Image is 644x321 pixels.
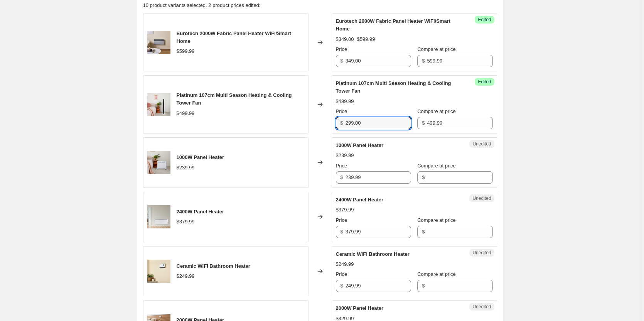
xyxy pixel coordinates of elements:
[472,141,491,147] span: Unedited
[147,31,170,54] img: GPPH900_Lifestyle_Wall_Mounted_80x.png
[336,197,384,203] span: 2400W Panel Heater
[422,120,425,126] span: $
[336,271,347,277] span: Price
[341,58,343,64] span: $
[341,283,343,289] span: $
[417,108,456,114] span: Compare at price
[177,110,195,117] div: $499.99
[177,154,224,160] span: 1000W Panel Heater
[177,218,195,226] div: $379.99
[341,120,343,126] span: $
[177,263,250,269] span: Ceramic WiFi Bathroom Heater
[336,98,354,105] div: $499.99
[336,206,354,214] div: $379.99
[177,164,195,172] div: $239.99
[336,18,451,32] span: Eurotech 2000W Fabric Panel Heater WiFi/Smart Home
[422,58,425,64] span: $
[336,35,354,43] div: $349.00
[177,272,195,280] div: $249.99
[417,46,456,52] span: Compare at price
[177,209,224,215] span: 2400W Panel Heater
[336,217,347,223] span: Price
[177,47,195,55] div: $599.99
[336,251,410,257] span: Ceramic WiFi Bathroom Heater
[147,93,170,116] img: GPTF500_Lifestyle_Bedroom_80x.png
[147,260,170,283] img: GBH500_Lifestyle_Bathroom_80x.png
[336,260,354,268] div: $249.99
[472,304,491,310] span: Unedited
[143,2,261,8] span: 10 product variants selected. 2 product prices edited:
[472,250,491,256] span: Unedited
[341,229,343,235] span: $
[336,108,347,114] span: Price
[417,271,456,277] span: Compare at price
[336,305,384,311] span: 2000W Panel Heater
[336,152,354,159] div: $239.99
[147,205,170,228] img: GPH480_Lifestyle_Living_80x.png
[336,80,451,94] span: Platinum 107cm Multi Season Heating & Cooling Tower Fan
[357,35,375,43] strike: $599.99
[478,17,491,23] span: Edited
[177,92,292,106] span: Platinum 107cm Multi Season Heating & Cooling Tower Fan
[478,79,491,85] span: Edited
[147,151,170,174] img: GPH250_Lifestyle_Castors_2_80x.png
[422,174,425,180] span: $
[417,163,456,169] span: Compare at price
[341,174,343,180] span: $
[417,217,456,223] span: Compare at price
[336,46,347,52] span: Price
[336,142,384,148] span: 1000W Panel Heater
[422,229,425,235] span: $
[472,195,491,201] span: Unedited
[422,283,425,289] span: $
[177,30,292,44] span: Eurotech 2000W Fabric Panel Heater WiFi/Smart Home
[336,163,347,169] span: Price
